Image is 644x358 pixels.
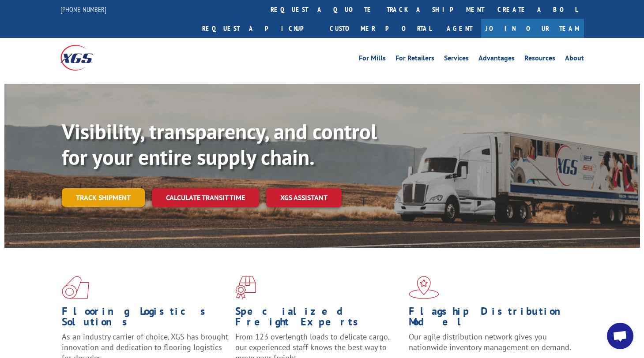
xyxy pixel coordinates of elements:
span: Our agile distribution network gives you nationwide inventory management on demand. [409,332,571,352]
div: Open chat [607,323,633,349]
b: Visibility, transparency, and control for your entire supply chain. [62,118,377,171]
a: Advantages [478,55,515,64]
a: XGS ASSISTANT [266,188,342,207]
h1: Specialized Freight Experts [235,306,402,332]
a: Resources [524,55,555,64]
a: Calculate transit time [152,188,259,207]
img: xgs-icon-flagship-distribution-model-red [409,276,439,299]
h1: Flagship Distribution Model [409,306,576,332]
a: Agent [438,19,481,38]
a: Request a pickup [196,19,323,38]
a: Join Our Team [481,19,584,38]
a: Customer Portal [323,19,438,38]
a: [PHONE_NUMBER] [60,5,106,14]
a: For Retailers [395,55,434,64]
img: xgs-icon-focused-on-flooring-red [235,276,256,299]
a: About [565,55,584,64]
img: xgs-icon-total-supply-chain-intelligence-red [62,276,89,299]
a: Services [444,55,469,64]
h1: Flooring Logistics Solutions [62,306,229,332]
a: Track shipment [62,188,145,207]
a: For Mills [359,55,386,64]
